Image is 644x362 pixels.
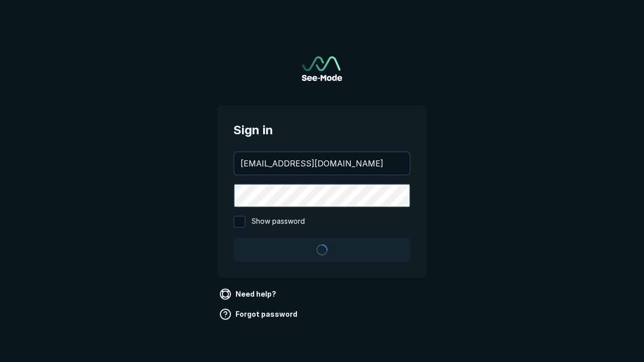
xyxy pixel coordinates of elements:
a: Need help? [217,286,280,302]
span: Sign in [233,121,411,139]
a: Go to sign in [302,56,342,81]
a: Forgot password [217,306,301,322]
input: your@email.com [234,152,410,174]
img: See-Mode Logo [302,56,342,81]
span: Show password [252,216,305,228]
